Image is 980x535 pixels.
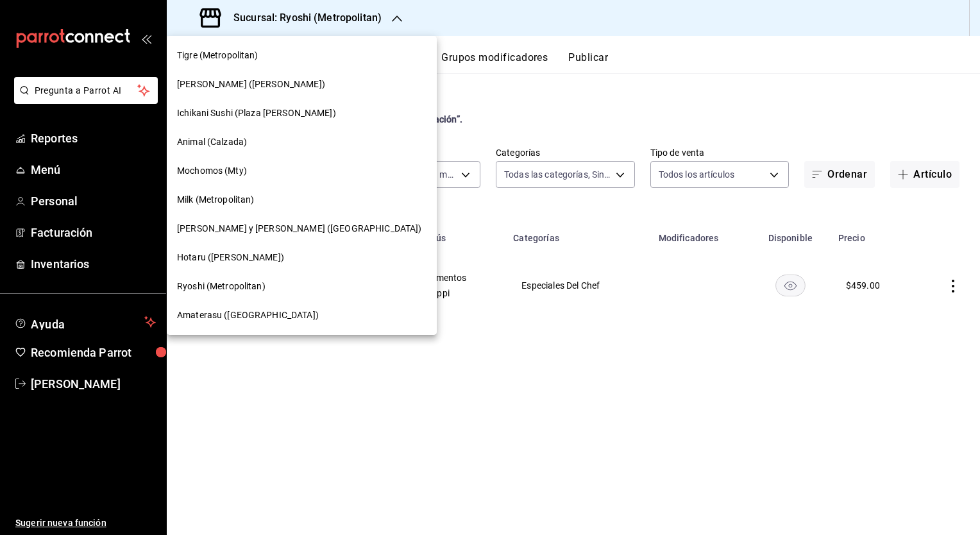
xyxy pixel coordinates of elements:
div: Animal (Calzada) [167,128,437,157]
span: [PERSON_NAME] y [PERSON_NAME] ([GEOGRAPHIC_DATA]) [177,222,421,235]
span: [PERSON_NAME] ([PERSON_NAME]) [177,78,325,91]
div: Hotaru ([PERSON_NAME]) [167,243,437,272]
div: [PERSON_NAME] ([PERSON_NAME]) [167,70,437,99]
span: Mochomos (Mty) [177,164,247,178]
div: Ichikani Sushi (Plaza [PERSON_NAME]) [167,99,437,128]
span: Ryoshi (Metropolitan) [177,280,266,293]
div: [PERSON_NAME] y [PERSON_NAME] ([GEOGRAPHIC_DATA]) [167,214,437,243]
span: Ichikani Sushi (Plaza [PERSON_NAME]) [177,106,336,120]
span: Milk (Metropolitan) [177,193,255,207]
div: Mochomos (Mty) [167,157,437,185]
div: Tigre (Metropolitan) [167,41,437,70]
span: Animal (Calzada) [177,135,247,149]
span: Amaterasu ([GEOGRAPHIC_DATA]) [177,309,319,322]
span: Tigre (Metropolitan) [177,49,258,62]
div: Amaterasu ([GEOGRAPHIC_DATA]) [167,301,437,330]
div: Ryoshi (Metropolitan) [167,272,437,301]
span: Hotaru ([PERSON_NAME]) [177,251,284,264]
div: Milk (Metropolitan) [167,185,437,214]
